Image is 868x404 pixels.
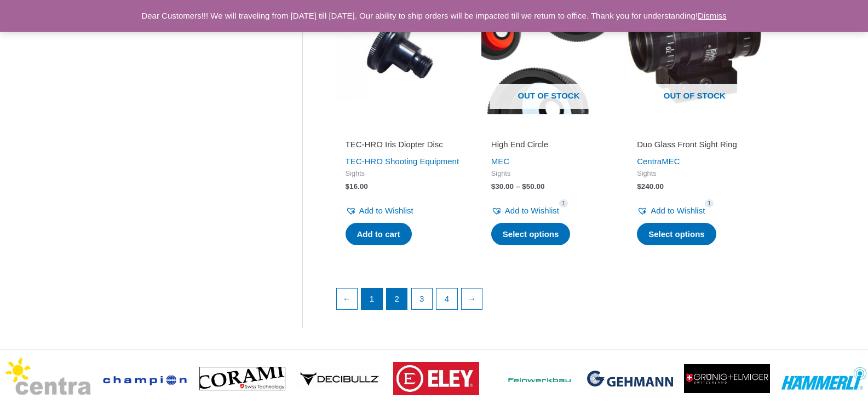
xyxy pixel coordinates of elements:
bdi: 50.00 [522,182,544,191]
a: Page 3 [412,288,433,309]
a: Page 1 [361,288,382,309]
span: $ [346,182,350,191]
span: 1 [705,199,714,207]
iframe: Customer reviews powered by Trustpilot [637,124,752,137]
span: Add to Wishlist [359,206,413,215]
span: Sights [637,169,752,178]
h2: TEC-HRO Iris Diopter Disc [346,139,461,150]
bdi: 240.00 [637,182,664,191]
a: MEC [491,157,509,166]
a: Select options for “Duo Glass Front Sight Ring” [637,223,716,246]
a: MEC [662,157,680,166]
span: Add to Wishlist [651,206,705,215]
iframe: Customer reviews powered by Trustpilot [491,124,606,137]
a: Add to cart: “TEC-HRO Iris Diopter Disc” [346,223,412,246]
span: Sights [346,169,461,178]
a: Add to Wishlist [491,203,559,218]
h2: High End Circle [491,139,606,150]
span: Add to Wishlist [505,206,559,215]
span: $ [491,182,496,191]
a: TEC-HRO Shooting Equipment [346,157,459,166]
a: Select options for “High End Circle” [491,223,571,246]
iframe: Customer reviews powered by Trustpilot [346,124,461,137]
bdi: 30.00 [491,182,514,191]
a: Dismiss [698,11,727,20]
a: High End Circle [491,139,606,154]
a: Add to Wishlist [637,203,705,218]
span: Out of stock [635,84,754,109]
span: $ [522,182,526,191]
span: – [516,182,520,191]
a: Duo Glass Front Sight Ring [637,139,752,154]
bdi: 16.00 [346,182,368,191]
span: Page 2 [387,288,407,309]
a: Centra [637,157,662,166]
a: → [462,288,482,309]
nav: Product Pagination [336,288,762,315]
h2: Duo Glass Front Sight Ring [637,139,752,150]
a: ← [337,288,358,309]
a: TEC-HRO Iris Diopter Disc [346,139,461,154]
a: Page 4 [436,288,457,309]
span: Out of stock [490,84,608,109]
span: $ [637,182,641,191]
span: Sights [491,169,606,178]
a: Add to Wishlist [346,203,413,218]
span: 1 [559,199,568,207]
img: brand logo [393,362,479,395]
